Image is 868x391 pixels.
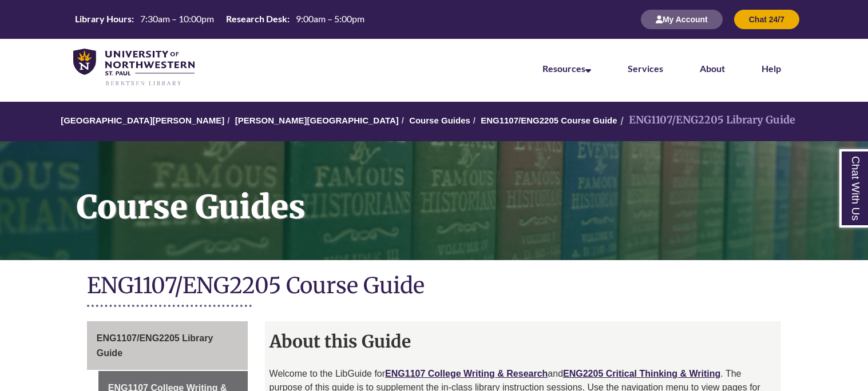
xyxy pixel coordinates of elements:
[385,369,548,378] a: ENG1107 College Writing & Research
[87,321,248,370] a: ENG1107/ENG2205 Library Guide
[221,13,291,25] th: Research Desk:
[734,10,799,29] button: Chat 24/7
[70,13,369,26] a: Hours Today
[70,13,369,25] table: Hours Today
[296,13,364,24] span: 9:00am – 5:00pm
[563,369,720,378] a: ENG2205 Critical Thinking & Writing
[97,333,213,358] span: ENG1107/ENG2205 Library Guide
[64,141,868,245] h1: Course Guides
[641,14,723,24] a: My Account
[73,49,195,87] img: UNWSP Library Logo
[140,13,214,24] span: 7:30am – 10:00pm
[628,63,663,74] a: Services
[235,115,399,125] a: [PERSON_NAME][GEOGRAPHIC_DATA]
[641,10,723,29] button: My Account
[700,63,725,74] a: About
[734,14,799,24] a: Chat 24/7
[481,115,617,125] a: ENG1107/ENG2205 Course Guide
[542,63,591,74] a: Resources
[409,115,470,125] a: Course Guides
[265,327,782,356] h2: About this Guide
[87,272,782,302] h1: ENG1107/ENG2205 Course Guide
[762,63,781,74] a: Help
[70,13,136,25] th: Library Hours:
[61,115,224,125] a: [GEOGRAPHIC_DATA][PERSON_NAME]
[617,112,795,129] li: ENG1107/ENG2205 Library Guide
